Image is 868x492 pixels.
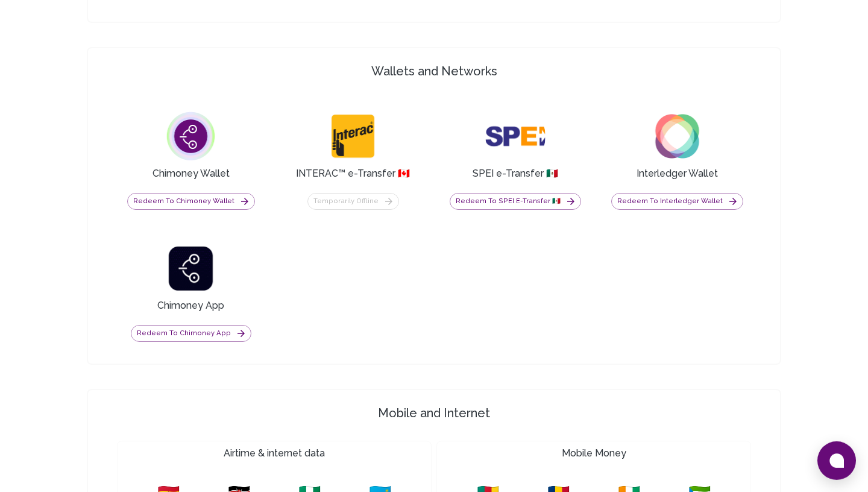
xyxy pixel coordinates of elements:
[450,193,581,210] button: Redeem to SPEI e-Transfer 🇲🇽
[562,446,626,461] h3: Mobile Money
[323,106,383,166] img: dollar globe
[296,166,410,181] h3: INTERAC™ e-Transfer 🇨🇦
[817,441,856,480] button: Open chat window
[224,446,325,461] h3: Airtime & internet data
[157,298,224,313] h3: Chimoney App
[611,193,743,210] button: Redeem to Interledger Wallet
[485,106,546,166] img: dollar globe
[161,239,221,299] img: dollar globe
[93,63,775,80] h4: Wallets and Networks
[647,106,708,166] img: dollar globe
[127,193,255,210] button: Redeem to Chimoney Wallet
[153,166,230,181] h3: Chimoney Wallet
[131,325,251,342] button: Redeem to Chimoney App
[637,166,718,181] h3: Interledger Wallet
[473,166,558,181] h3: SPEI e-Transfer 🇲🇽
[93,405,775,421] h4: Mobile and Internet
[161,106,221,166] img: dollar globe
